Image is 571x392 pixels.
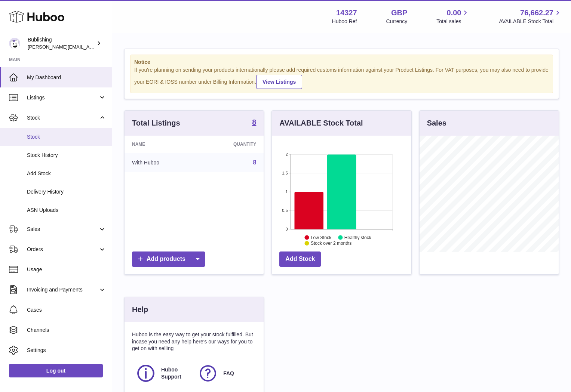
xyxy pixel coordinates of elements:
[198,136,264,153] th: Quantity
[253,159,256,166] a: 8
[286,152,288,157] text: 2
[447,8,461,18] span: 0.00
[198,363,252,383] a: FAQ
[27,114,98,121] span: Stock
[27,188,106,195] span: Delivery History
[252,118,256,126] strong: 8
[132,251,205,267] a: Add products
[27,226,98,233] span: Sales
[282,208,288,213] text: 0.5
[427,118,446,128] h3: Sales
[132,118,180,128] h3: Total Listings
[9,38,20,49] img: hamza@bublishing.com
[286,227,288,231] text: 0
[282,171,288,175] text: 1.5
[136,363,190,383] a: Huboo Support
[27,94,98,101] span: Listings
[256,75,302,89] a: View Listings
[125,153,198,172] td: With Huboo
[27,306,106,314] span: Cases
[279,118,363,128] h3: AVAILABLE Stock Total
[161,366,190,380] span: Huboo Support
[311,235,332,240] text: Low Stock
[252,118,256,127] a: 8
[499,8,562,25] a: 76,662.27 AVAILABLE Stock Total
[27,152,106,159] span: Stock History
[520,8,553,18] span: 76,662.27
[28,36,95,50] div: Bublishing
[27,327,106,334] span: Channels
[27,207,106,214] span: ASN Uploads
[286,189,288,194] text: 1
[9,364,103,377] a: Log out
[125,136,198,153] th: Name
[436,18,470,25] span: Total sales
[27,170,106,177] span: Add Stock
[336,8,357,18] strong: 14327
[132,305,148,315] h3: Help
[499,18,562,25] span: AVAILABLE Stock Total
[27,133,106,141] span: Stock
[223,370,234,377] span: FAQ
[134,59,549,66] strong: Notice
[27,347,106,354] span: Settings
[134,67,549,89] div: If you're planning on sending your products internationally please add required customs informati...
[344,235,372,240] text: Healthy stock
[386,18,408,25] div: Currency
[279,251,321,267] a: Add Stock
[27,246,98,253] span: Orders
[436,8,470,25] a: 0.00 Total sales
[27,286,98,293] span: Invoicing and Payments
[27,266,106,273] span: Usage
[27,74,106,81] span: My Dashboard
[311,241,351,246] text: Stock over 2 months
[332,18,357,25] div: Huboo Ref
[132,331,256,352] p: Huboo is the easy way to get your stock fulfilled. But incase you need any help here's our ways f...
[28,44,150,50] span: [PERSON_NAME][EMAIL_ADDRESS][DOMAIN_NAME]
[391,8,407,18] strong: GBP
